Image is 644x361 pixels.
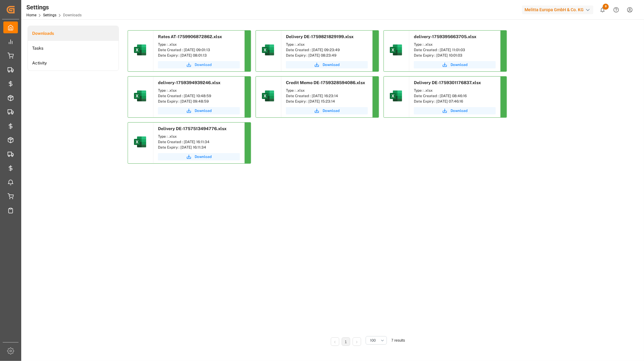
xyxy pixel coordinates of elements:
[596,3,609,17] button: show 8 new notifications
[158,93,240,99] div: Date Created : [DATE] 10:48:59
[414,42,496,47] div: Type : .xlsx
[286,47,368,53] div: Date Created : [DATE] 09:23:49
[43,13,56,17] a: Settings
[342,337,350,346] li: 1
[414,93,496,99] div: Date Created : [DATE] 08:46:16
[451,108,468,113] span: Download
[158,53,240,58] div: Date Expiry : [DATE] 08:01:13
[26,13,36,17] a: Home
[603,4,609,10] span: 8
[609,3,623,17] button: Help Center
[414,61,496,68] button: Download
[345,340,347,344] a: 1
[391,338,405,343] span: 7 results
[286,88,368,93] div: Type : .xlsx
[323,62,340,67] span: Download
[414,107,496,114] button: Download
[158,126,226,131] span: Delivery DE-1757513494776.xlsx
[158,145,240,150] div: Date Expiry : [DATE] 16:11:34
[28,26,119,41] a: Downloads
[158,139,240,145] div: Date Created : [DATE] 16:11:34
[323,108,340,113] span: Download
[28,41,119,56] a: Tasks
[389,43,403,57] img: microsoft-excel-2019--v1.png
[286,99,368,104] div: Date Expiry : [DATE] 15:23:14
[158,42,240,47] div: Type : .xlsx
[158,47,240,53] div: Date Created : [DATE] 09:01:13
[414,80,481,85] span: Delivery DE-1759301176837.xlsx
[133,135,147,149] img: microsoft-excel-2019--v1.png
[261,89,275,103] img: microsoft-excel-2019--v1.png
[261,43,275,57] img: microsoft-excel-2019--v1.png
[158,88,240,93] div: Type : .xlsx
[353,337,361,346] li: Next Page
[158,134,240,139] div: Type : .xlsx
[158,80,220,85] span: delivery-1759394939246.xlsx
[389,89,403,103] img: microsoft-excel-2019--v1.png
[286,61,368,68] button: Download
[195,154,212,159] span: Download
[414,47,496,53] div: Date Created : [DATE] 11:01:03
[331,337,339,346] li: Previous Page
[286,107,368,114] button: Download
[451,62,468,67] span: Download
[133,89,147,103] img: microsoft-excel-2019--v1.png
[26,3,82,12] div: Settings
[522,5,593,14] div: Melitta Europa GmbH & Co. KG
[158,61,240,68] button: Download
[286,42,368,47] div: Type : .xlsx
[414,53,496,58] div: Date Expiry : [DATE] 10:01:03
[286,34,354,39] span: Delivery DE-1759821829199.xlsx
[158,153,240,160] button: Download
[28,56,119,71] a: Activity
[158,99,240,104] div: Date Expiry : [DATE] 09:48:59
[414,99,496,104] div: Date Expiry : [DATE] 07:46:16
[158,34,222,39] span: Rates AT-1759906872862.xlsx
[286,93,368,99] div: Date Created : [DATE] 16:23:14
[286,53,368,58] div: Date Expiry : [DATE] 08:23:49
[366,336,387,345] button: open menu
[522,4,596,15] button: Melitta Europa GmbH & Co. KG
[414,34,476,39] span: delivery-1759395663705.xlsx
[133,43,147,57] img: microsoft-excel-2019--v1.png
[370,338,376,343] span: 100
[158,107,240,114] button: Download
[286,80,365,85] span: Credit Memo DE-1759328594086.xlsx
[414,88,496,93] div: Type : .xlsx
[195,108,212,113] span: Download
[195,62,212,67] span: Download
